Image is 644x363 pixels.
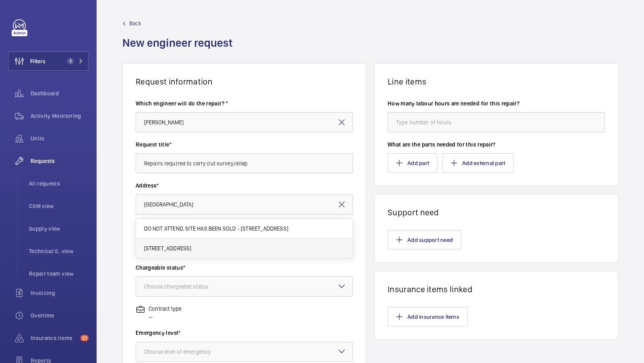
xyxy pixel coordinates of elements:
[31,134,89,142] span: Units
[136,140,353,148] label: Request title*
[144,348,231,356] div: Choose level of emergency
[31,89,89,97] span: Dashboard
[129,19,141,27] span: Back
[80,335,89,341] span: 21
[136,153,353,173] input: Type request title
[122,35,237,63] h1: New engineer request
[31,289,89,297] span: Invoicing
[388,230,461,250] button: Add support need
[388,307,468,326] button: Add insurance items
[29,179,89,188] span: All requests
[29,247,89,255] span: Technical S. view
[388,207,605,217] h1: Support need
[136,112,353,132] input: Select engineer
[144,283,228,291] div: Choose chargeable status
[29,225,89,233] span: Supply view
[149,313,182,321] p: --
[388,284,605,294] h1: Insurance items linked
[388,153,438,173] button: Add part
[136,194,353,214] input: Enter address
[31,311,89,320] span: Overtime
[388,140,605,148] label: What are the parts needed for this repair?
[136,181,353,190] label: Address*
[29,270,89,278] span: Repair team view
[144,225,288,233] span: DO NOT ATTEND, SITE HAS BEEN SOLD - [STREET_ADDRESS]
[149,305,182,313] p: Contract type
[144,244,192,252] span: [STREET_ADDRESS]
[31,334,77,342] span: Insurance items
[136,99,353,107] label: Which engineer will do the repair? *
[67,58,74,64] span: 1
[388,76,605,87] h1: Line items
[30,57,45,65] span: Filters
[31,112,89,120] span: Activity Monitoring
[442,153,514,173] button: Add external part
[388,99,605,107] label: How many labour hours are needed for this repair?
[388,112,605,132] input: Type number of hours
[136,76,353,87] h1: Request information
[29,202,89,210] span: CSM view
[31,157,89,165] span: Requests
[8,52,89,71] button: Filters1
[136,329,353,337] label: Emergency level*
[136,264,353,272] label: Chargeable status*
